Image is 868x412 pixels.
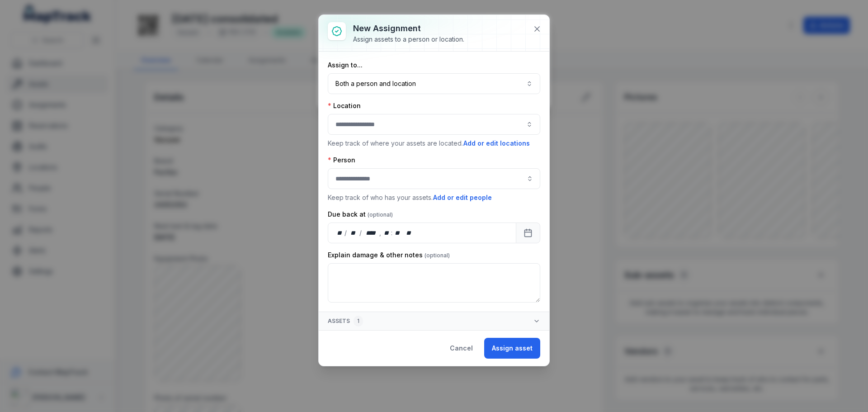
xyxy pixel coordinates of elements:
div: 1 [354,316,363,327]
div: / [359,228,363,237]
div: : [391,228,393,237]
div: am/pm, [404,228,414,237]
button: Cancel [442,338,481,359]
h3: New assignment [353,22,464,35]
button: Add or edit locations [463,138,530,148]
span: Assets [328,316,363,327]
label: Person [328,156,355,165]
button: Calendar [516,223,540,243]
button: Assign asset [484,338,540,359]
button: Assets1 [319,312,549,330]
div: year, [363,228,379,237]
label: Explain damage & other notes [328,251,450,260]
label: Assign to... [328,61,363,70]
label: Location [328,101,361,110]
p: Keep track of who has your assets. [328,193,540,203]
p: Keep track of where your assets are located. [328,138,540,148]
label: Due back at [328,210,393,219]
div: minute, [393,228,402,237]
div: month, [348,228,360,237]
button: Add or edit people [433,193,492,203]
div: , [379,228,382,237]
div: Assign assets to a person or location. [353,35,464,44]
div: day, [335,228,344,237]
div: hour, [382,228,391,237]
button: Both a person and location [328,73,540,94]
input: assignment-add:person-label [328,168,540,189]
div: / [344,228,348,237]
